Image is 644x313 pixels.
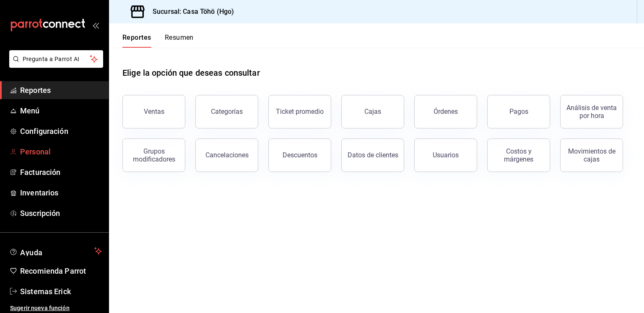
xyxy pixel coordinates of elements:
div: Ticket promedio [276,108,324,115]
div: Movimientos de cajas [566,147,618,163]
span: Inventarios [20,187,102,198]
h3: Sucursal: Casa Töhö (Hgo) [146,7,234,17]
button: Pregunta a Parrot AI [9,50,103,68]
span: Personal [20,146,102,157]
button: Grupos modificadores [122,139,185,172]
div: Cancelaciones [205,151,249,159]
span: Reportes [20,85,102,96]
button: Resumen [165,33,194,48]
button: Usuarios [414,139,477,172]
button: Ticket promedio [268,95,331,128]
div: Pagos [509,108,528,115]
div: Costos y márgenes [493,147,545,163]
button: Cancelaciones [195,139,258,172]
span: Menú [20,105,102,116]
button: open_drawer_menu [92,22,99,28]
button: Categorías [195,95,258,128]
div: Descuentos [283,151,317,159]
span: Facturación [20,167,102,178]
button: Costos y márgenes [487,139,550,172]
div: Análisis de venta por hora [566,104,618,120]
button: Órdenes [414,95,477,128]
button: Ventas [122,95,185,128]
span: Sugerir nueva función [10,304,102,313]
div: Datos de clientes [348,151,398,159]
span: Configuración [20,126,102,137]
button: Datos de clientes [341,139,404,172]
h1: Elige la opción que deseas consultar [122,67,260,79]
button: Pagos [487,95,550,128]
span: Ayuda [20,246,91,256]
div: Usuarios [433,151,459,159]
button: Movimientos de cajas [560,139,623,172]
div: Cajas [364,108,381,115]
div: Ventas [144,108,164,115]
button: Cajas [341,95,404,128]
span: Suscripción [20,208,102,219]
span: Pregunta a Parrot AI [23,55,90,64]
div: Órdenes [434,108,458,115]
button: Reportes [122,33,151,48]
div: Grupos modificadores [128,147,180,163]
a: Pregunta a Parrot AI [6,61,103,69]
div: Categorías [211,108,243,115]
span: Recomienda Parrot [20,265,102,277]
button: Análisis de venta por hora [560,95,623,128]
div: navigation tabs [122,33,194,48]
button: Descuentos [268,139,331,172]
span: Sistemas Erick [20,286,102,297]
